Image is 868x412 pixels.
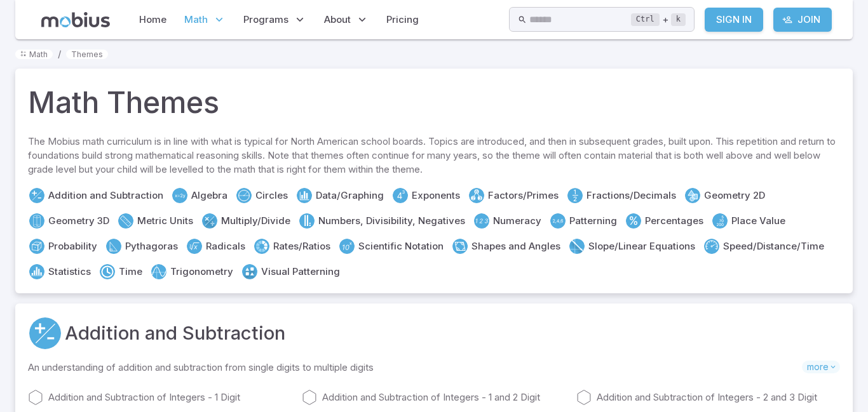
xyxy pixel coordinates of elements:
[255,189,288,203] a: Circles
[191,189,227,203] a: Algebra
[170,265,233,279] a: Trigonometry
[569,214,617,228] a: Patterning
[186,237,203,255] a: Radicals
[28,361,802,375] p: An understanding of addition and subtraction from single digits to multiple digits
[105,237,123,255] a: Pythagoras
[48,214,109,228] a: Geometry 3D
[451,237,469,255] a: Shapes and Angles
[28,316,62,350] a: Addition and Subtraction
[15,47,853,61] nav: breadcrumb
[568,237,586,255] a: Slope/Linear Equations
[235,187,253,204] a: Circles
[184,13,208,27] span: Math
[684,187,702,204] a: Geometry 2D
[412,189,460,203] a: Exponents
[28,263,46,281] a: Statistics
[15,50,53,59] a: Math
[221,214,290,228] a: Multiply/Divide
[773,8,832,32] a: Join
[302,390,566,405] a: Addition and Subtraction of Integers - 1 and 2 Digit
[383,5,423,34] a: Pricing
[241,263,259,281] a: Visual Patterning
[261,265,340,279] a: Visual Patterning
[28,237,46,255] a: Probability
[468,187,485,204] a: Factors/Primes
[119,265,142,279] a: Time
[243,13,288,27] span: Programs
[645,214,703,228] a: Percentages
[316,189,384,203] a: Data/Graphing
[711,212,729,230] a: Place Value
[125,239,178,253] a: Pythagoras
[98,263,116,281] a: Time
[471,239,560,253] a: Shapes and Angles
[135,5,170,34] a: Home
[273,239,330,253] a: Rates/Ratios
[576,390,840,405] a: Addition and Subtraction of Integers - 2 and 3 Digit
[28,187,46,204] a: Addition and Subtraction
[391,187,409,204] a: Exponents
[549,212,567,230] a: Patterning
[473,212,491,230] a: Numeracy
[566,187,584,204] a: Fractions/Decimals
[28,212,46,230] a: Geometry 3D
[201,212,219,230] a: Multiply/Divide
[48,265,91,279] a: Statistics
[206,239,245,253] a: Radicals
[48,239,97,253] a: Probability
[631,12,686,27] div: +
[65,319,285,347] a: Addition and Subtraction
[58,47,61,61] li: /
[587,189,676,203] a: Fractions/Decimals
[723,239,824,253] a: Speed/Distance/Time
[150,263,168,281] a: Trigonometry
[671,13,686,26] kbd: k
[137,214,193,228] a: Metric Units
[731,214,785,228] a: Place Value
[298,212,316,230] a: Numbers
[28,390,292,405] a: Addition and Subtraction of Integers - 1 Digit
[703,237,721,255] a: Speed/Distance/Time
[704,189,765,203] a: Geometry 2D
[295,187,313,204] a: Data/Graphing
[171,187,189,204] a: Algebra
[493,214,541,228] a: Numeracy
[324,13,351,27] span: About
[28,135,840,182] p: The Mobius math curriculum is in line with what is typical for North American school boards. Topi...
[253,237,271,255] a: Rates/Ratios
[588,239,695,253] a: Slope/Linear Equations
[117,212,135,230] a: Metric Units
[488,189,559,203] a: Factors/Primes
[338,237,356,255] a: Scientific Notation
[705,8,763,32] a: Sign In
[631,13,660,26] kbd: Ctrl
[358,239,444,253] a: Scientific Notation
[28,81,219,124] h1: Math Themes
[318,214,465,228] a: Numbers, Divisibility, Negatives
[48,189,163,203] a: Addition and Subtraction
[66,50,108,59] a: Themes
[625,212,642,230] a: Percentages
